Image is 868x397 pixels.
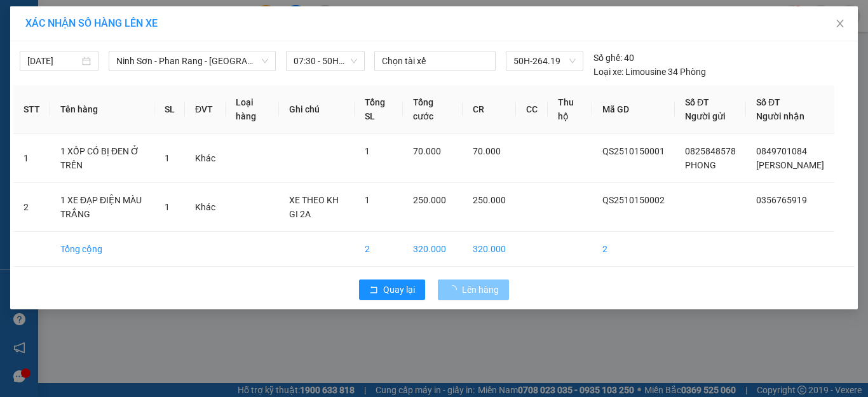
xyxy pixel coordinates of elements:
[359,279,425,300] button: rollbackQuay lại
[593,51,634,65] div: 40
[165,202,170,212] span: 1
[473,195,506,205] span: 250.000
[513,51,576,71] span: 50H-264.19
[25,17,158,29] span: XÁC NHẬN SỐ HÀNG LÊN XE
[593,51,622,65] span: Số ghế:
[355,232,403,267] td: 2
[756,160,824,170] span: [PERSON_NAME]
[13,183,50,232] td: 2
[413,195,446,205] span: 250.000
[756,146,807,156] span: 0849701084
[685,111,726,121] span: Người gửi
[685,146,736,156] span: 0825848578
[822,6,858,42] button: Close
[165,153,170,163] span: 1
[294,51,357,71] span: 07:30 - 50H-264.19
[685,97,709,107] span: Số ĐT
[13,85,50,134] th: STT
[226,85,279,134] th: Loại hàng
[602,146,665,156] span: QS2510150001
[185,183,226,232] td: Khác
[279,85,355,134] th: Ghi chú
[756,195,807,205] span: 0356765919
[592,232,675,267] td: 2
[289,195,339,219] span: XE THEO KH GI 2A
[756,97,780,107] span: Số ĐT
[154,85,185,134] th: SL
[448,285,462,294] span: loading
[756,111,804,121] span: Người nhận
[107,48,175,58] b: [DOMAIN_NAME]
[516,85,548,134] th: CC
[413,146,441,156] span: 70.000
[355,85,403,134] th: Tổng SL
[473,146,501,156] span: 70.000
[365,195,370,205] span: 1
[369,285,378,295] span: rollback
[383,283,415,297] span: Quay lại
[261,57,269,65] span: down
[835,18,845,29] span: close
[685,160,716,170] span: PHONG
[593,65,623,79] span: Loại xe:
[13,134,50,183] td: 1
[16,82,56,142] b: Xe Đăng Nhân
[185,134,226,183] td: Khác
[462,283,499,297] span: Lên hàng
[107,60,175,76] li: (c) 2017
[27,54,79,68] input: 15/10/2025
[78,18,126,78] b: Gửi khách hàng
[50,232,154,267] td: Tổng cộng
[50,183,154,232] td: 1 XE ĐẠP ĐIỆN MÀU TRẮNG
[116,51,268,71] span: Ninh Sơn - Phan Rang - Sài Gòn
[438,279,509,300] button: Lên hàng
[50,134,154,183] td: 1 XỐP CÓ BỊ ĐEN Ở TRÊN
[138,16,168,46] img: logo.jpg
[463,85,516,134] th: CR
[593,65,706,79] div: Limousine 34 Phòng
[403,85,463,134] th: Tổng cước
[463,232,516,267] td: 320.000
[602,195,665,205] span: QS2510150002
[592,85,675,134] th: Mã GD
[548,85,592,134] th: Thu hộ
[185,85,226,134] th: ĐVT
[365,146,370,156] span: 1
[50,85,154,134] th: Tên hàng
[403,232,463,267] td: 320.000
